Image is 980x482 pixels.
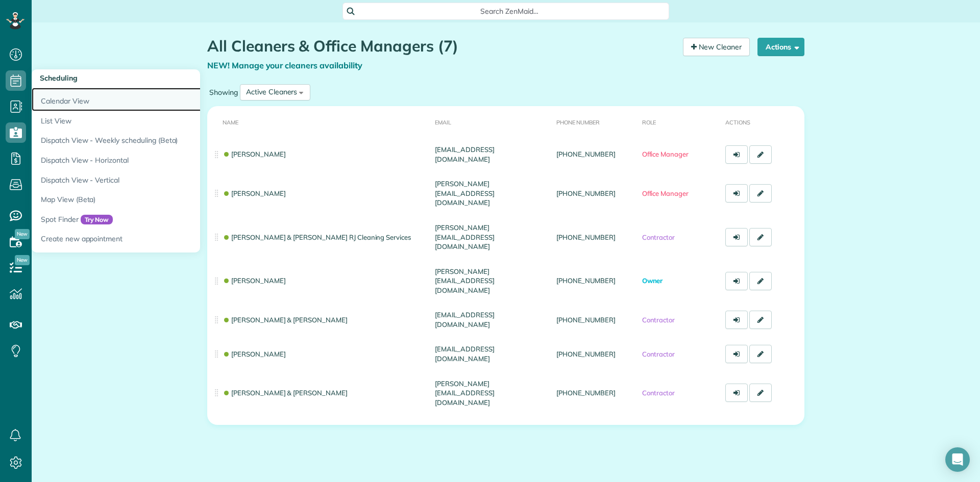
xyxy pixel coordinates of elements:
[32,150,287,170] a: Dispatch View - Horizontal
[757,38,804,56] button: Actions
[207,87,240,97] label: Showing
[552,106,638,137] th: Phone number
[32,111,287,131] a: List View
[642,150,689,158] span: Office Manager
[556,389,616,397] a: [PHONE_NUMBER]
[223,233,411,241] a: [PERSON_NAME] & [PERSON_NAME] RJ Cleaning Services
[431,106,552,137] th: Email
[207,38,675,55] h1: All Cleaners & Office Managers (7)
[556,189,616,197] a: [PHONE_NUMBER]
[642,316,675,324] span: Contractor
[207,106,431,137] th: Name
[642,389,675,397] span: Contractor
[223,316,348,324] a: [PERSON_NAME] & [PERSON_NAME]
[32,170,287,190] a: Dispatch View - Vertical
[642,189,689,197] span: Office Manager
[223,389,348,397] a: [PERSON_NAME] & [PERSON_NAME]
[223,276,286,285] a: [PERSON_NAME]
[556,233,616,241] a: [PHONE_NUMBER]
[638,106,722,137] th: Role
[642,233,675,241] span: Contractor
[207,60,362,70] a: NEW! Manage your cleaners availability
[223,150,286,158] a: [PERSON_NAME]
[32,229,287,252] a: Create new appointment
[556,316,616,324] a: [PHONE_NUMBER]
[431,302,552,337] td: [EMAIL_ADDRESS][DOMAIN_NAME]
[32,210,287,230] a: Spot FinderTry Now
[32,88,287,111] a: Calendar View
[556,276,616,285] a: [PHONE_NUMBER]
[246,87,297,97] div: Active Cleaners
[721,106,804,137] th: Actions
[431,171,552,215] td: [PERSON_NAME][EMAIL_ADDRESS][DOMAIN_NAME]
[40,73,78,83] span: Scheduling
[223,189,286,197] a: [PERSON_NAME]
[642,350,675,358] span: Contractor
[945,447,970,472] div: Open Intercom Messenger
[223,350,286,358] a: [PERSON_NAME]
[32,190,287,210] a: Map View (Beta)
[32,131,287,150] a: Dispatch View - Weekly scheduling (Beta)
[683,38,750,56] a: New Cleaner
[556,350,616,358] a: [PHONE_NUMBER]
[642,276,663,285] span: Owner
[15,255,30,265] span: New
[431,215,552,259] td: [PERSON_NAME][EMAIL_ADDRESS][DOMAIN_NAME]
[431,337,552,371] td: [EMAIL_ADDRESS][DOMAIN_NAME]
[431,137,552,171] td: [EMAIL_ADDRESS][DOMAIN_NAME]
[15,229,30,239] span: New
[431,371,552,415] td: [PERSON_NAME][EMAIL_ADDRESS][DOMAIN_NAME]
[81,215,113,225] span: Try Now
[431,259,552,303] td: [PERSON_NAME][EMAIL_ADDRESS][DOMAIN_NAME]
[556,150,616,158] a: [PHONE_NUMBER]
